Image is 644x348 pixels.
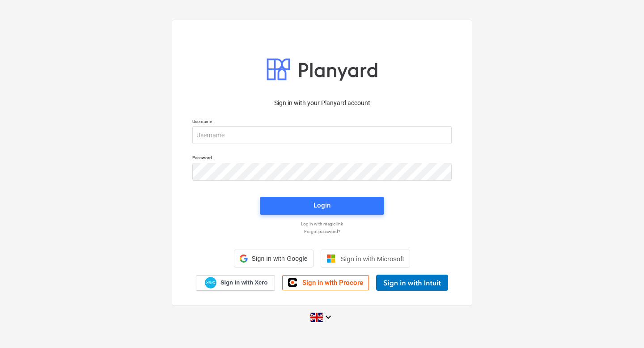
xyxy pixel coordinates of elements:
[188,229,456,234] a: Forgot password?
[188,221,456,227] a: Log in with magic link
[220,279,267,287] span: Sign in with Xero
[341,255,404,263] span: Sign in with Microsoft
[196,275,275,291] a: Sign in with Xero
[302,279,363,287] span: Sign in with Procore
[323,312,334,323] i: keyboard_arrow_down
[251,255,307,262] span: Sign in with Google
[192,126,452,144] input: Username
[192,119,452,126] p: Username
[192,98,452,108] p: Sign in with your Planyard account
[234,250,313,267] div: Sign in with Google
[314,199,330,211] div: Login
[260,197,384,215] button: Login
[192,155,452,162] p: Password
[205,277,216,289] img: Xero logo
[326,254,335,263] img: Microsoft logo
[282,275,369,290] a: Sign in with Procore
